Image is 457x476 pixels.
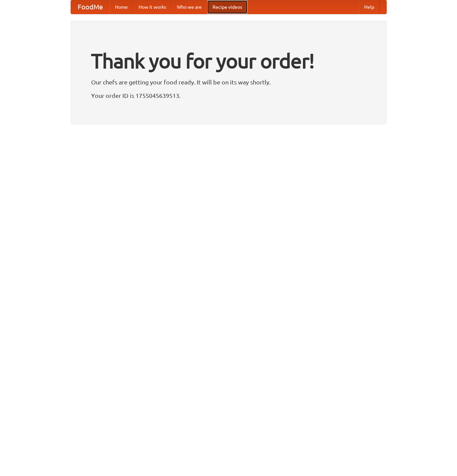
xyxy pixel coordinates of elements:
[91,90,366,101] p: Your order ID is 1755045639513.
[133,0,172,14] a: How it works
[91,77,366,87] p: Our chefs are getting your food ready. It will be on its way shortly.
[172,0,207,14] a: Who we are
[110,0,133,14] a: Home
[207,0,247,14] a: Recipe videos
[71,0,110,14] a: FoodMe
[91,45,366,77] h1: Thank you for your order!
[359,0,380,14] a: Help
